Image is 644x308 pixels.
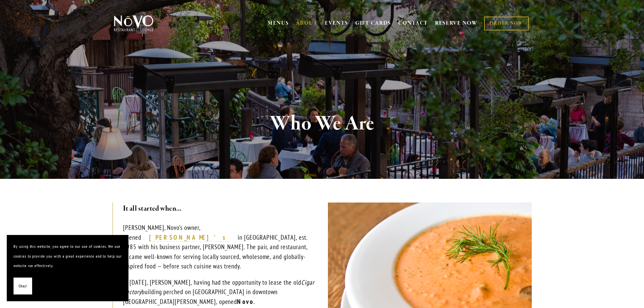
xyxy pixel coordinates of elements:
a: RESERVE NOW [435,17,478,30]
strong: Novo [237,298,254,306]
a: ORDER NOW [484,17,528,30]
section: Cookie banner [7,235,128,301]
p: By using this website, you agree to our use of cookies. We use cookies to provide you with a grea... [14,242,122,271]
strong: [PERSON_NAME]’s [149,233,230,241]
p: [PERSON_NAME], Novo’s owner, opened in [GEOGRAPHIC_DATA], est. 1985 with his business partner, [P... [123,223,316,271]
button: Okay! [14,278,32,295]
img: Novo Restaurant &amp; Lounge [113,15,155,32]
p: In [DATE], [PERSON_NAME], having had the opportunity to lease the old building perched on [GEOGRA... [123,278,316,307]
strong: Who We Are [270,111,375,137]
strong: It all started when… [123,204,182,213]
a: GIFT CARDS [355,17,391,30]
a: CONTACT [398,17,428,30]
span: Okay! [19,281,27,291]
a: MENUS [268,20,289,27]
a: [PERSON_NAME]’s [149,233,230,242]
a: EVENTS [325,20,348,27]
a: ABOUT [296,20,318,27]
